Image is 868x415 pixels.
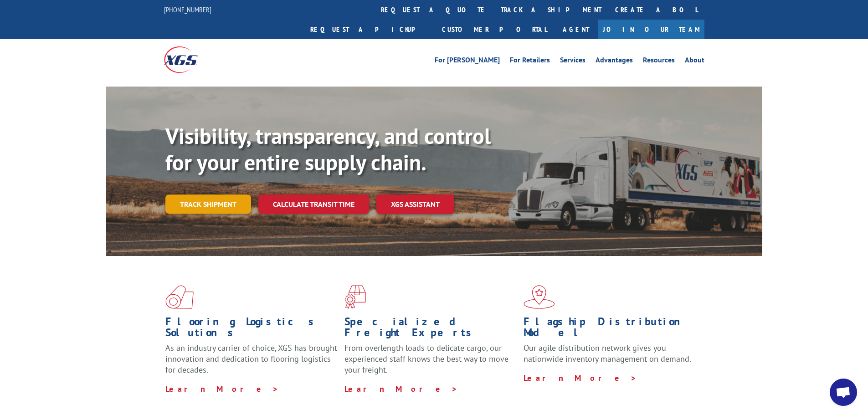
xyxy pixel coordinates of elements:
a: For Retailers [510,56,550,67]
a: XGS ASSISTANT [376,195,454,214]
h1: Specialized Freight Experts [344,316,517,343]
a: Track shipment [165,195,251,214]
a: For [PERSON_NAME] [435,56,500,67]
span: Our agile distribution network gives you nationwide inventory management on demand. [524,343,691,364]
a: [PHONE_NUMBER] [164,5,211,14]
a: Join Our Team [598,20,704,39]
a: About [685,56,704,67]
p: From overlength loads to delicate cargo, our experienced staff knows the best way to move your fr... [344,343,517,383]
a: Advantages [596,56,633,67]
a: Resources [643,56,675,67]
h1: Flooring Logistics Solutions [165,316,338,343]
a: Services [560,56,586,67]
img: xgs-icon-flagship-distribution-model-red [524,285,555,309]
div: Open chat [830,379,857,406]
b: Visibility, transparency, and control for your entire supply chain. [165,122,491,176]
a: Request a pickup [303,20,435,39]
a: Learn More > [344,384,458,394]
img: xgs-icon-total-supply-chain-intelligence-red [165,285,194,309]
a: Agent [554,20,598,39]
a: Calculate transit time [258,195,369,214]
h1: Flagship Distribution Model [524,316,696,343]
a: Learn More > [524,373,637,383]
a: Learn More > [165,384,279,394]
span: As an industry carrier of choice, XGS has brought innovation and dedication to flooring logistics... [165,343,337,375]
a: Customer Portal [435,20,554,39]
img: xgs-icon-focused-on-flooring-red [344,285,366,309]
